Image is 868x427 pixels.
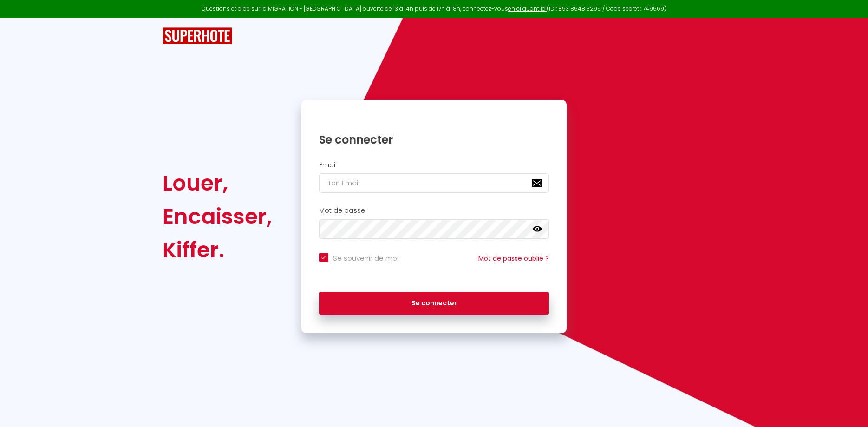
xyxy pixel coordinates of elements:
h1: Se connecter [319,132,549,147]
a: en cliquant ici [508,5,547,13]
input: Ton Email [319,173,549,193]
button: Se connecter [319,292,549,315]
div: Kiffer. [163,233,272,267]
a: Mot de passe oublié ? [478,254,549,263]
img: SuperHote logo [163,27,232,45]
div: Louer, [163,166,272,200]
h2: Email [319,161,549,169]
div: Encaisser, [163,200,272,233]
h2: Mot de passe [319,207,549,215]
